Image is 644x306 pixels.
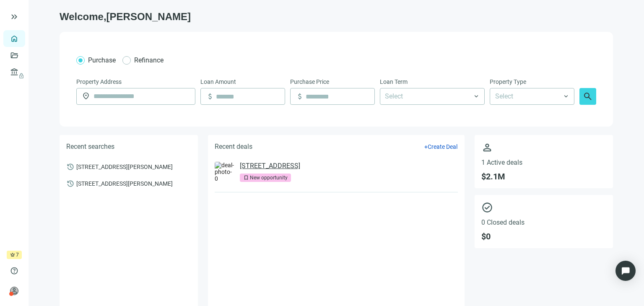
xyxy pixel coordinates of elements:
[206,92,214,101] span: attach_money
[490,77,526,86] span: Property Type
[579,88,596,105] button: search
[215,142,252,152] h5: Recent deals
[240,162,300,170] a: [STREET_ADDRESS]
[76,77,122,86] span: Property Address
[481,202,606,213] span: check_circle
[424,143,458,150] button: +Create Deal
[10,267,18,275] span: help
[10,252,15,257] span: crown
[10,287,18,295] span: person
[200,77,236,86] span: Loan Amount
[215,162,235,182] img: deal-photo-0
[76,163,173,170] span: [STREET_ADDRESS][PERSON_NAME]
[428,143,457,150] span: Create Deal
[88,56,116,64] span: Purchase
[380,77,408,86] span: Loan Term
[16,251,19,259] span: 7
[82,92,90,100] span: location_on
[481,231,606,241] span: $ 0
[243,175,249,181] span: bookmark
[481,158,606,166] span: 1 Active deals
[424,143,428,150] span: +
[296,92,304,101] span: attach_money
[66,179,75,188] span: history
[60,10,613,23] h1: Welcome, [PERSON_NAME]
[583,91,593,101] span: search
[615,261,636,281] div: Open Intercom Messenger
[66,142,114,152] h5: Recent searches
[290,77,329,86] span: Purchase Price
[76,179,173,187] span: [STREET_ADDRESS][PERSON_NAME]
[481,218,606,226] span: 0 Closed deals
[250,174,288,182] div: New opportunity
[9,12,19,22] button: keyboard_double_arrow_right
[66,163,75,171] span: history
[481,171,606,182] span: $ 2.1M
[481,142,606,153] span: person
[134,56,164,64] span: Refinance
